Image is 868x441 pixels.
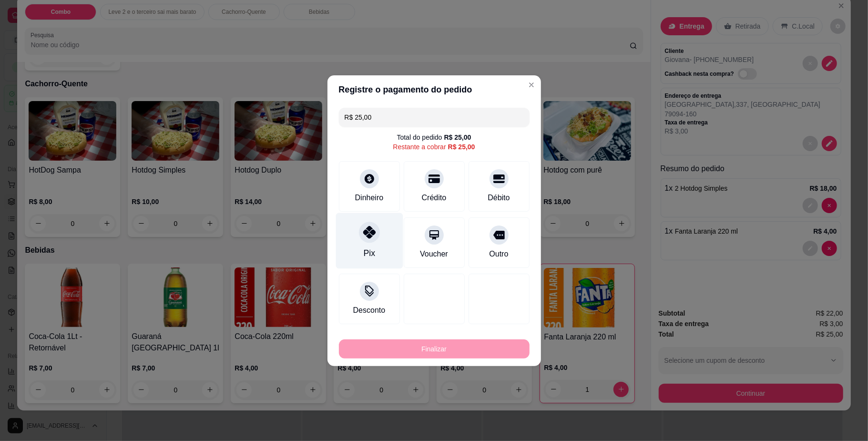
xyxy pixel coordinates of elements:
[444,133,471,142] div: R$ 25,00
[363,247,375,259] div: Pix
[327,75,541,104] header: Registre o pagamento do pedido
[488,192,510,204] div: Débito
[524,77,539,92] button: Close
[397,133,471,142] div: Total do pedido
[422,192,447,204] div: Crédito
[355,192,384,204] div: Dinheiro
[448,142,475,152] div: R$ 25,00
[393,142,475,152] div: Restante a cobrar
[345,108,524,127] input: Ex.: hambúrguer de cordeiro
[353,305,386,316] div: Desconto
[489,248,508,260] div: Outro
[420,248,448,260] div: Voucher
